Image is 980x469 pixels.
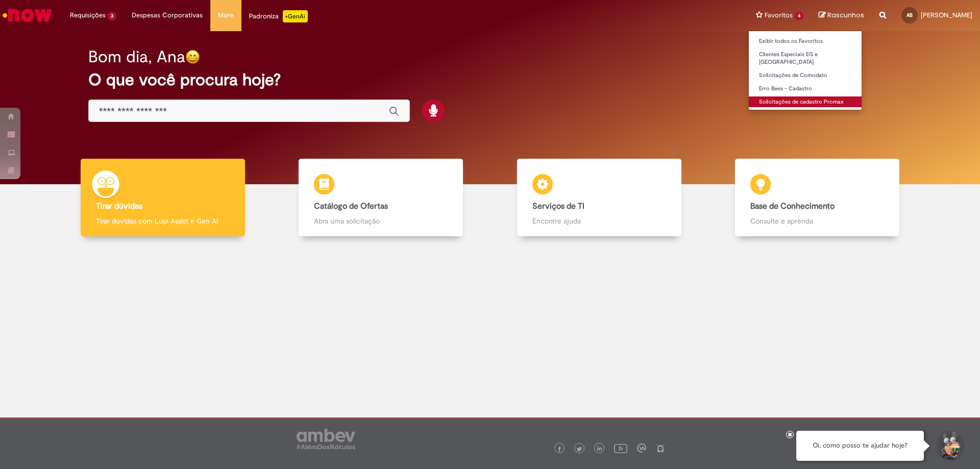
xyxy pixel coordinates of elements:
img: logo_footer_workplace.png [637,443,646,453]
p: +GenAi [283,10,308,22]
a: Solicitações de Comodato [749,70,862,81]
span: Rascunhos [827,10,864,20]
a: Erro Bees - Cadastro [749,83,862,94]
img: logo_footer_ambev_rotulo_gray.png [297,429,355,449]
span: 3 [108,12,116,20]
ul: Favoritos [748,31,862,110]
b: Serviços de TI [532,201,584,211]
span: Favoritos [765,10,793,20]
a: Base de Conhecimento Consulte e aprenda [708,159,927,237]
p: Tirar dúvidas com Lupi Assist e Gen Ai [96,216,230,226]
a: Tirar dúvidas Tirar dúvidas com Lupi Assist e Gen Ai [54,159,272,237]
span: AB [906,12,913,18]
button: Iniciar Conversa de Suporte [934,431,965,461]
p: Consulte e aprenda [750,216,884,226]
span: 4 [795,12,803,20]
span: [PERSON_NAME] [921,11,972,19]
span: Despesas Corporativas [132,10,203,20]
h2: O que você procura hoje? [88,71,892,89]
a: Rascunhos [819,11,864,20]
a: Catálogo de Ofertas Abra uma solicitação [272,159,491,237]
span: More [218,10,234,20]
a: Serviços de TI Encontre ajuda [490,159,708,237]
a: Clientes Especiais EG e [GEOGRAPHIC_DATA] [749,49,862,68]
img: logo_footer_youtube.png [614,441,627,455]
div: Padroniza [249,10,308,22]
div: Oi, como posso te ajudar hoje? [796,431,924,461]
h2: Bom dia, Ana [88,48,185,66]
b: Catálogo de Ofertas [314,201,388,211]
img: logo_footer_linkedin.png [597,446,602,452]
b: Tirar dúvidas [96,201,142,211]
img: logo_footer_twitter.png [577,447,582,452]
img: happy-face.png [185,50,200,64]
a: Solicitações de cadastro Promax [749,96,862,108]
img: logo_footer_facebook.png [557,447,562,452]
b: Base de Conhecimento [750,201,835,211]
img: logo_footer_naosei.png [656,443,665,453]
span: Requisições [70,10,106,20]
p: Encontre ajuda [532,216,666,226]
a: Exibir todos os Favoritos [749,36,862,47]
p: Abra uma solicitação [314,216,448,226]
img: ServiceNow [1,5,54,26]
